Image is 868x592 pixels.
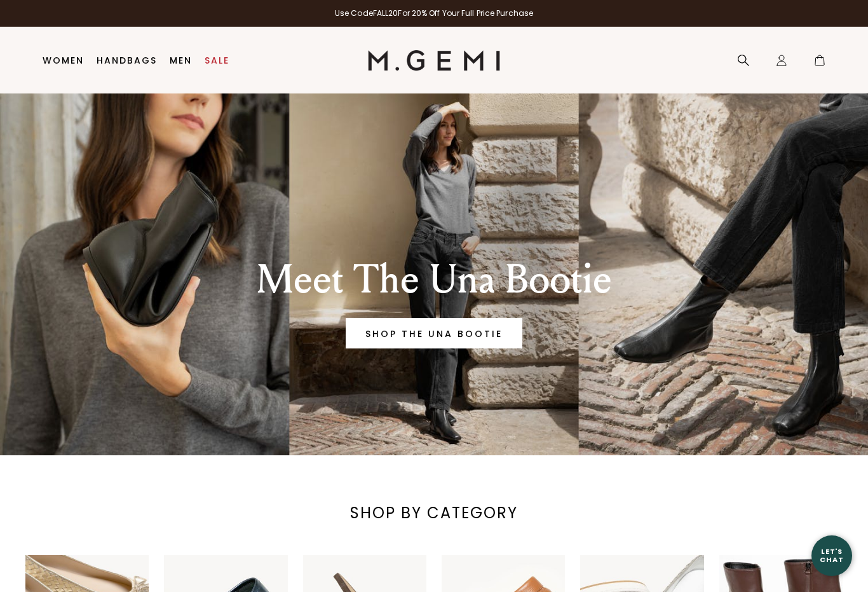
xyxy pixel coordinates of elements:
div: SHOP BY CATEGORY [325,503,543,523]
div: Let's Chat [811,547,852,563]
strong: FALL20 [373,8,398,18]
a: Sale [205,55,229,65]
img: M.Gemi [368,50,501,71]
div: Meet The Una Bootie [198,257,670,303]
a: Men [170,55,192,65]
a: Women [43,55,84,65]
a: Handbags [97,55,157,65]
a: Banner primary button [346,318,522,348]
